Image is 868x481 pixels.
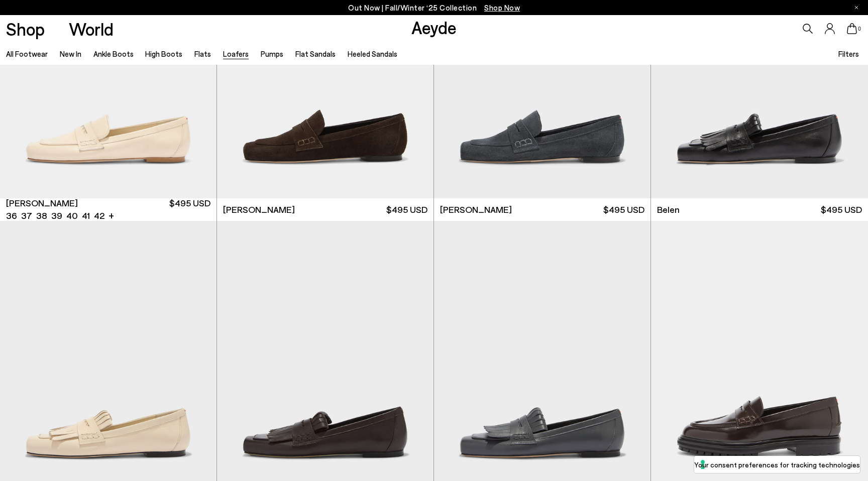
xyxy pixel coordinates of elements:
a: Flats [194,49,211,58]
a: Ankle Boots [93,49,134,58]
a: All Footwear [6,49,48,58]
span: [PERSON_NAME] [6,197,78,209]
a: Belen $495 USD [651,198,868,221]
span: Filters [838,49,859,58]
li: 38 [36,209,47,222]
li: 36 [6,209,17,222]
a: World [69,20,114,38]
li: 39 [51,209,62,222]
a: [PERSON_NAME] $495 USD [434,198,650,221]
span: 0 [857,26,862,32]
a: Shop [6,20,45,38]
p: Out Now | Fall/Winter ‘25 Collection [348,2,520,14]
span: $495 USD [821,203,862,216]
a: High Boots [145,49,182,58]
ul: variant [6,209,101,222]
span: [PERSON_NAME] [223,203,295,216]
li: 40 [66,209,78,222]
span: $495 USD [603,203,644,216]
label: Your consent preferences for tracking technologies [694,459,860,470]
a: New In [60,49,81,58]
span: Navigate to /collections/new-in [484,3,520,12]
li: + [108,208,114,222]
a: Heeled Sandals [348,49,397,58]
span: $495 USD [169,197,210,222]
a: Loafers [223,49,249,58]
a: [PERSON_NAME] $495 USD [217,198,433,221]
span: Belen [657,203,680,216]
button: Your consent preferences for tracking technologies [694,456,860,473]
a: 0 [847,23,857,34]
a: Flat Sandals [295,49,336,58]
li: 41 [82,209,90,222]
li: 42 [94,209,104,222]
li: 37 [21,209,32,222]
a: Aeyde [411,17,457,38]
span: $495 USD [386,203,427,216]
span: [PERSON_NAME] [440,203,512,216]
a: Pumps [261,49,283,58]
